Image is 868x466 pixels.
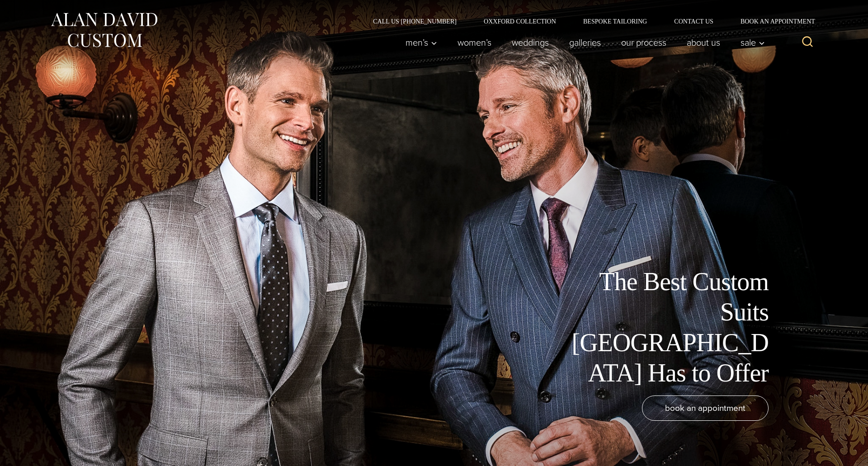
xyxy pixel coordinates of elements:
[359,18,470,24] a: Call Us [PHONE_NUMBER]
[611,33,677,52] a: Our Process
[396,33,770,52] nav: Primary Navigation
[660,18,727,24] a: Contact Us
[470,18,570,24] a: Oxxford Collection
[502,33,559,52] a: weddings
[642,395,769,421] a: book an appointment
[665,401,745,414] span: book an appointment
[565,267,769,388] h1: The Best Custom Suits [GEOGRAPHIC_DATA] Has to Offer
[570,18,660,24] a: Bespoke Tailoring
[50,10,158,50] img: Alan David Custom
[559,33,611,52] a: Galleries
[797,32,818,53] button: View Search Form
[741,38,765,47] span: Sale
[448,33,502,52] a: Women’s
[359,18,818,24] nav: Secondary Navigation
[406,38,437,47] span: Men’s
[727,18,818,24] a: Book an Appointment
[677,33,731,52] a: About Us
